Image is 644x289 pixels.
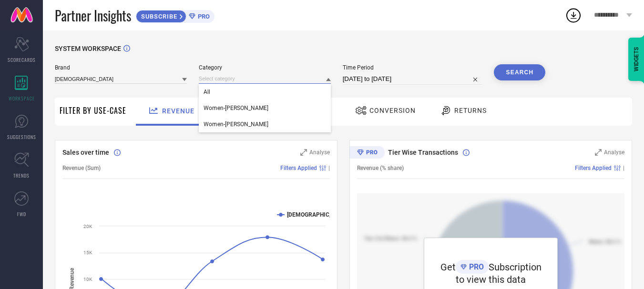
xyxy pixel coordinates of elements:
div: Women-Kurta Sets [199,100,331,116]
div: Open download list [565,7,582,24]
text: 15K [83,250,92,255]
span: Filters Applied [280,165,317,171]
span: Partner Insights [55,6,131,25]
svg: Zoom [595,149,602,156]
text: 10K [83,277,92,282]
span: SUGGESTIONS [7,133,36,140]
svg: Zoom [300,149,307,156]
span: Revenue (Sum) [62,165,101,171]
a: SUBSCRIBEPRO [136,8,215,23]
button: Search [494,64,545,80]
span: Filter By Use-Case [60,105,126,116]
text: [DEMOGRAPHIC_DATA] [287,211,347,218]
span: Analyse [604,149,624,156]
span: TRENDS [13,172,30,179]
span: Subscription [489,261,542,273]
span: Time Period [343,64,482,71]
input: Select category [199,74,331,84]
span: SYSTEM WORKSPACE [55,45,121,52]
span: Sales over time [62,149,109,156]
span: Women-[PERSON_NAME] [204,121,268,128]
span: Get [440,261,456,273]
div: Women-Saree Blouse [199,116,331,132]
span: Category [199,64,331,71]
div: Premium [349,146,385,160]
span: Women-[PERSON_NAME] [204,105,268,111]
span: All [204,89,210,95]
span: | [328,165,330,171]
div: All [199,84,331,100]
span: Analyse [309,149,330,156]
span: FWD [17,210,26,218]
span: SCORECARDS [8,56,36,63]
span: Returns [454,107,487,114]
span: Revenue [162,107,194,115]
text: 20K [83,224,92,229]
input: Select time period [343,73,482,85]
span: PRO [467,262,484,271]
span: Brand [55,64,187,71]
span: Conversion [369,107,416,114]
span: | [623,165,624,171]
span: PRO [195,13,210,20]
span: Revenue (% share) [357,165,404,171]
span: WORKSPACE [9,95,35,102]
span: SUBSCRIBE [136,13,180,20]
span: Tier Wise Transactions [388,149,458,156]
span: to view this data [456,274,526,285]
span: Filters Applied [575,165,612,171]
